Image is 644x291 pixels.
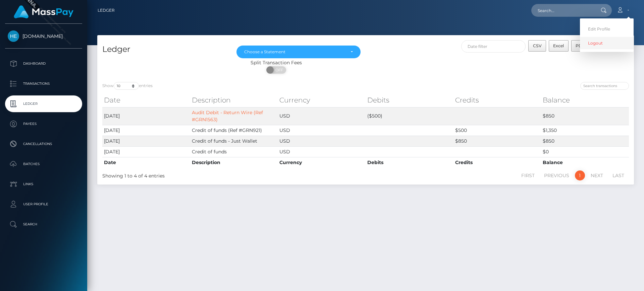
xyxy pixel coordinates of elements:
[5,33,82,39] span: [DOMAIN_NAME]
[5,216,82,233] a: Search
[541,107,629,125] td: $850
[541,157,629,168] th: Balance
[102,93,190,107] th: Date
[580,37,634,49] a: Logout
[8,139,79,149] p: Cancellations
[366,107,453,125] td: ($500)
[571,40,589,52] button: PDF
[102,157,190,168] th: Date
[236,46,361,58] button: Choose a Statement
[5,95,82,112] a: Ledger
[102,146,190,157] td: [DATE]
[8,119,79,129] p: Payees
[453,125,541,136] td: $500
[102,82,153,90] label: Show entries
[576,43,585,48] span: PDF
[575,170,585,180] a: 1
[8,179,79,189] p: Links
[8,199,79,209] p: User Profile
[549,40,569,52] button: Excel
[8,219,79,229] p: Search
[461,40,526,53] input: Date filter
[190,146,278,157] td: Credit of funds
[533,43,542,48] span: CSV
[102,125,190,136] td: [DATE]
[541,136,629,146] td: $850
[541,146,629,157] td: $0
[453,136,541,146] td: $850
[278,125,366,136] td: USD
[5,75,82,92] a: Transactions
[14,5,73,18] img: MassPay Logo
[278,93,366,107] th: Currency
[8,159,79,169] p: Batches
[5,156,82,172] a: Batches
[278,136,366,146] td: USD
[453,157,541,168] th: Credits
[8,99,79,109] p: Ledger
[580,82,629,90] input: Search transactions
[97,59,455,66] div: Split Transaction Fees
[5,176,82,193] a: Links
[278,157,366,168] th: Currency
[192,110,263,123] a: Audit Debit - Return Wire (Ref #GRN1563)
[541,93,629,107] th: Balance
[531,4,594,17] input: Search...
[580,23,634,35] a: Edit Profile
[366,93,453,107] th: Debits
[5,196,82,213] a: User Profile
[102,136,190,146] td: [DATE]
[102,170,316,179] div: Showing 1 to 4 of 4 entries
[98,3,115,17] a: Ledger
[5,116,82,132] a: Payees
[114,82,139,90] select: Showentries
[5,55,82,72] a: Dashboard
[190,93,278,107] th: Description
[278,146,366,157] td: USD
[102,107,190,125] td: [DATE]
[553,43,564,48] span: Excel
[8,59,79,69] p: Dashboard
[244,49,345,55] div: Choose a Statement
[5,136,82,152] a: Cancellations
[541,125,629,136] td: $1,350
[270,66,287,74] span: OFF
[8,30,19,42] img: Hellomillions.com
[190,125,278,136] td: Credit of funds (Ref #GRN921)
[102,44,226,55] h4: Ledger
[528,40,546,52] button: CSV
[190,157,278,168] th: Description
[8,79,79,89] p: Transactions
[453,93,541,107] th: Credits
[278,107,366,125] td: USD
[190,136,278,146] td: Credit of funds - Just Wallet
[366,157,453,168] th: Debits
